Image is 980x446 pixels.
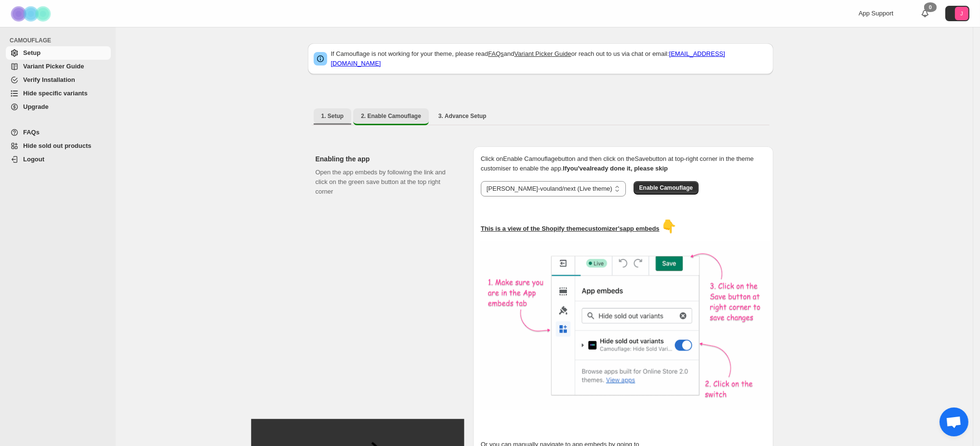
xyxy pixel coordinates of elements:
span: Variant Picker Guide [23,63,84,70]
span: FAQs [23,129,40,136]
text: J [960,11,963,16]
a: FAQs [6,126,111,139]
p: If Camouflage is not working for your theme, please read and or reach out to us via chat or email: [331,49,768,68]
span: 1. Setup [321,112,344,120]
span: 👇 [661,219,676,234]
span: Avatar with initials J [955,7,968,20]
span: 3. Advance Setup [438,112,487,120]
span: Upgrade [23,103,49,110]
a: Variant Picker Guide [6,60,111,73]
span: CAMOUFLAGE [10,37,111,44]
a: Enable Camouflage [634,184,699,191]
b: If you've already done it, please skip [563,165,668,172]
a: Ouvrir le chat [940,407,968,436]
div: 0 [924,2,937,12]
a: Hide specific variants [6,87,111,100]
span: 2. Enable Camouflage [361,112,421,120]
p: Click on Enable Camouflage button and then click on the Save button at top-right corner in the th... [481,154,766,173]
a: 0 [920,9,930,18]
span: Setup [23,49,40,56]
h2: Enabling the app [316,154,458,164]
a: FAQs [488,50,504,57]
a: Logout [6,153,111,166]
a: Verify Installation [6,73,111,87]
span: Enable Camouflage [639,184,693,192]
span: Logout [23,156,44,163]
span: Verify Installation [23,76,75,83]
span: Hide sold out products [23,142,92,149]
img: Camouflage [8,0,56,27]
a: Variant Picker Guide [514,50,571,57]
a: Upgrade [6,100,111,114]
a: Setup [6,46,111,60]
button: Avatar with initials J [945,6,969,21]
a: Hide sold out products [6,139,111,153]
button: Enable Camouflage [634,181,699,195]
u: This is a view of the Shopify theme customizer's app embeds [481,225,660,232]
span: App Support [859,10,893,17]
span: Hide specific variants [23,90,88,97]
img: camouflage-enable [481,241,770,410]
